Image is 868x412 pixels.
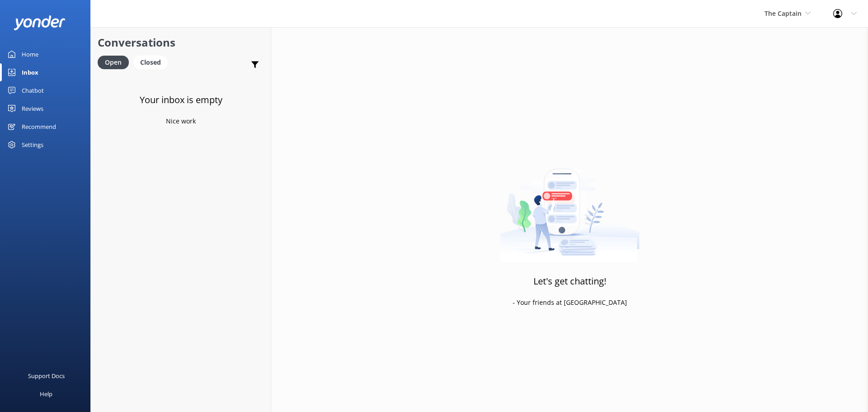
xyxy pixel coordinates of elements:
[513,298,627,308] p: - Your friends at [GEOGRAPHIC_DATA]
[140,93,222,107] h3: Your inbox is empty
[22,99,43,118] div: Reviews
[98,34,264,51] h2: Conversations
[764,9,802,18] span: The Captain
[22,136,43,154] div: Settings
[98,57,133,67] a: Open
[133,56,168,69] div: Closed
[22,63,38,81] div: Inbox
[40,385,52,403] div: Help
[28,367,65,385] div: Support Docs
[98,56,129,69] div: Open
[166,116,196,126] p: Nice work
[22,118,56,136] div: Recommend
[14,15,66,30] img: yonder-white-logo.png
[22,45,38,63] div: Home
[500,150,640,263] img: artwork of a man stealing a conversation from at giant smartphone
[533,274,606,289] h3: Let's get chatting!
[22,81,44,99] div: Chatbot
[133,57,172,67] a: Closed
